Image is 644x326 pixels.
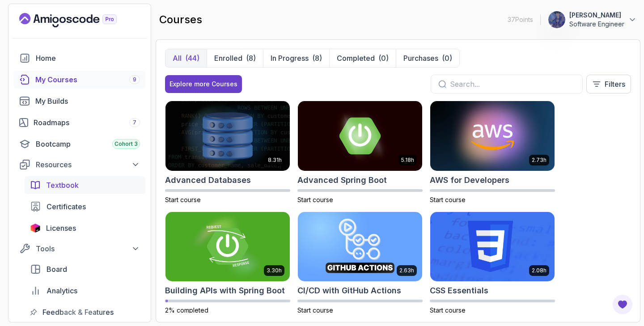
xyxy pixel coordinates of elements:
[165,75,242,93] button: Explore more Courses
[34,117,140,128] div: Roadmaps
[14,114,145,131] a: roadmaps
[169,80,237,89] div: Explore more Courses
[165,306,208,314] span: 2% completed
[430,196,466,203] span: Start course
[165,212,290,282] img: Building APIs with Spring Boot card
[25,198,145,216] a: certificates
[548,11,637,29] button: user profile image[PERSON_NAME]Software Engineer
[25,219,145,237] a: licenses
[159,13,202,27] h2: courses
[430,212,555,282] img: CSS Essentials card
[165,174,251,186] h2: Advanced Databases
[450,79,575,89] input: Search...
[185,53,199,64] div: (44)
[133,119,136,126] span: 7
[14,241,145,257] button: Tools
[30,224,41,233] img: jetbrains icon
[173,53,182,64] p: All
[508,15,533,24] p: 37 Points
[271,53,309,64] p: In Progress
[399,267,414,274] p: 2.63h
[612,294,633,315] button: Open Feedback Button
[337,53,375,64] p: Completed
[403,53,438,64] p: Purchases
[442,53,452,64] div: (0)
[47,285,77,296] span: Analytics
[14,71,145,89] a: courses
[14,157,145,173] button: Resources
[430,284,488,297] h2: CSS Essentials
[430,101,555,171] img: AWS for Developers card
[401,157,414,164] p: 5.18h
[569,20,624,29] p: Software Engineer
[25,282,145,300] a: analytics
[214,53,242,64] p: Enrolled
[36,159,140,170] div: Resources
[569,11,624,20] p: [PERSON_NAME]
[14,49,145,67] a: home
[297,196,333,203] span: Start course
[36,243,140,254] div: Tools
[246,53,256,64] div: (8)
[267,267,282,274] p: 3.30h
[430,174,509,186] h2: AWS for Developers
[312,53,322,64] div: (8)
[548,11,565,28] img: user profile image
[19,13,137,27] a: Landing page
[36,53,140,64] div: Home
[297,306,333,314] span: Start course
[532,157,547,164] p: 2.73h
[268,157,282,164] p: 8.31h
[605,79,625,89] p: Filters
[35,96,140,106] div: My Builds
[378,53,389,64] div: (0)
[35,74,140,85] div: My Courses
[46,223,76,233] span: Licenses
[47,264,67,275] span: Board
[297,174,387,186] h2: Advanced Spring Boot
[14,92,145,110] a: builds
[47,201,86,212] span: Certificates
[532,267,547,274] p: 2.08h
[25,176,145,194] a: textbook
[42,307,114,318] span: Feedback & Features
[165,49,207,67] button: All(44)
[298,212,422,282] img: CI/CD with GitHub Actions card
[14,135,145,153] a: bootcamp
[165,212,290,315] a: Building APIs with Spring Boot card3.30hBuilding APIs with Spring Boot2% completed
[298,101,422,171] img: Advanced Spring Boot card
[36,139,140,149] div: Bootcamp
[396,49,459,67] button: Purchases(0)
[297,284,401,297] h2: CI/CD with GitHub Actions
[165,101,290,171] img: Advanced Databases card
[165,284,285,297] h2: Building APIs with Spring Boot
[25,303,145,321] a: feedback
[133,76,136,83] span: 9
[165,196,201,203] span: Start course
[114,140,138,148] span: Cohort 3
[586,75,631,93] button: Filters
[207,49,263,67] button: Enrolled(8)
[430,306,466,314] span: Start course
[25,260,145,278] a: board
[46,180,79,191] span: Textbook
[329,49,396,67] button: Completed(0)
[263,49,329,67] button: In Progress(8)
